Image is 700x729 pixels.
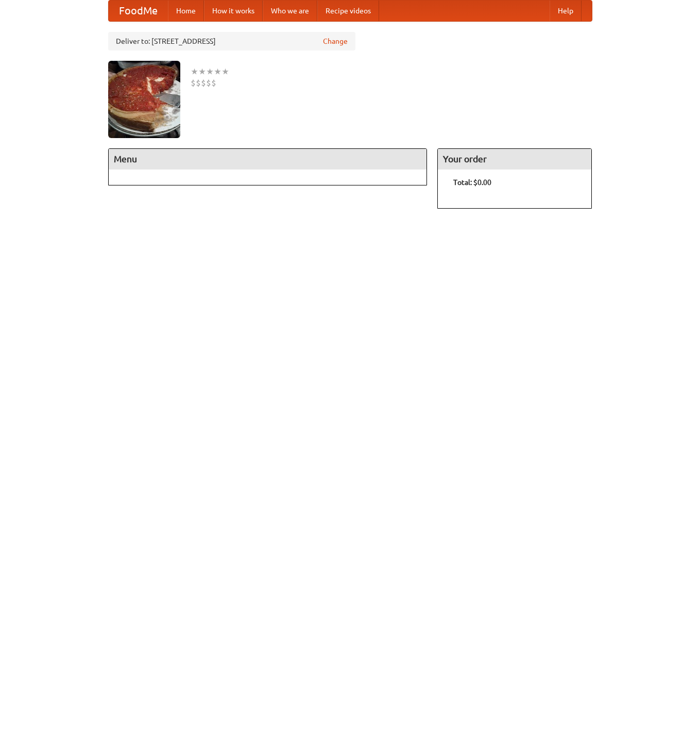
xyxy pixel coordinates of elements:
li: ★ [214,66,221,77]
h4: Your order [438,149,591,169]
li: $ [211,77,216,89]
img: angular.jpg [108,61,180,138]
h4: Menu [109,149,427,169]
div: Deliver to: [STREET_ADDRESS] [108,32,355,50]
a: Who we are [263,1,317,21]
b: Total: $0.00 [453,178,491,187]
li: ★ [206,66,214,77]
li: ★ [221,66,229,77]
li: ★ [198,66,206,77]
li: ★ [191,66,198,77]
a: Recipe videos [317,1,379,21]
a: Home [168,1,204,21]
a: How it works [204,1,263,21]
a: Help [550,1,582,21]
a: FoodMe [109,1,168,21]
li: $ [196,77,201,89]
li: $ [201,77,206,89]
li: $ [206,77,211,89]
a: Change [323,36,348,46]
li: $ [191,77,196,89]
